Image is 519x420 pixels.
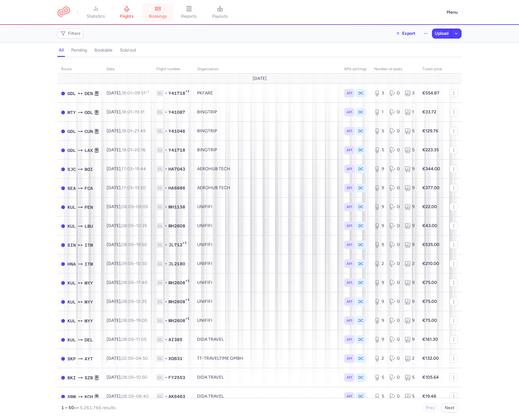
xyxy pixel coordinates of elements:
strong: €223.35 [422,147,439,153]
span: [DATE], [107,337,146,342]
sup: +1 [145,90,149,94]
span: KUL [67,336,76,343]
span: API [347,374,352,381]
span: • [165,147,167,153]
h4: all [59,48,64,53]
button: Upload [432,29,451,38]
span: MH1138 [168,204,185,210]
span: • [165,90,167,96]
span: SZB [85,374,93,381]
span: Export [402,31,416,36]
span: • [165,185,167,191]
div: 2 [405,261,415,267]
time: 17:40 [136,280,147,285]
span: DC [358,90,364,96]
span: SBW [67,393,76,400]
span: – [122,337,146,342]
h4: bookable [94,48,113,53]
span: HA7043 [168,166,185,172]
span: statistics [87,14,105,19]
div: 5 [374,128,384,134]
span: MH2608 [168,317,185,324]
div: 0 [389,374,400,381]
span: LAX [85,147,93,154]
span: DEL [85,336,93,343]
div: 9 [405,166,415,172]
td: DIDA TRAVEL [193,387,340,406]
span: LBU [85,223,93,230]
span: DC [358,147,364,153]
th: Ticket price [419,65,446,74]
span: DC [358,355,364,362]
span: API [347,166,352,172]
time: 09:05 [136,204,148,209]
span: • [165,261,167,267]
th: route [57,65,103,74]
div: 0 [389,299,400,305]
div: 9 [405,317,415,324]
div: 9 [374,223,384,229]
strong: €161.30 [422,337,438,342]
strong: €43.00 [422,223,437,228]
h4: sold out [120,48,136,53]
div: 9 [374,204,384,210]
div: 0 [389,90,400,96]
span: API [347,223,352,229]
div: 0 [389,147,400,153]
div: 9 [405,280,415,286]
span: [DATE], [107,128,145,134]
span: flights [120,14,134,19]
h4: pending [71,48,87,53]
span: [DATE] [253,76,267,81]
span: Filters [68,31,81,36]
time: 10:50 [136,375,147,380]
div: 5 [374,147,384,153]
td: UNIFIFI [193,292,340,311]
div: 0 [389,185,400,191]
div: 9 [405,242,415,248]
div: 9 [374,299,384,305]
time: 19:31 [135,109,145,115]
span: JL712 [168,242,182,248]
th: Flight number [153,65,193,74]
div: 5 [374,374,384,381]
time: 19:44 [135,166,146,171]
time: 08:05 [122,337,134,342]
div: 9 [374,242,384,248]
td: UNIFIFI [193,311,340,330]
time: 18:01 [122,147,132,153]
time: 19:00 [136,318,147,323]
div: 0 [389,223,400,229]
span: [DATE], [107,375,147,380]
span: API [347,147,352,153]
span: DC [358,242,364,248]
td: AEROHUB TECH [193,179,340,198]
span: AK6463 [168,393,185,399]
td: BINGTRIP [193,141,340,160]
span: • [165,317,167,324]
div: 9 [405,299,415,305]
div: 1 [374,109,384,115]
span: MYY [85,317,93,324]
time: 12:35 [136,299,147,304]
td: DIDA TRAVEL [193,368,340,387]
span: API [347,185,352,191]
span: [DATE], [107,166,146,171]
span: DC [358,374,364,381]
span: bookings [149,14,167,19]
span: ITM [85,261,93,267]
span: 1L [156,261,164,267]
div: 0 [389,261,400,267]
time: 02:05 [122,356,133,361]
span: FCA [85,185,93,192]
span: • [165,374,167,381]
span: – [122,299,147,304]
div: 0 [389,128,400,134]
span: 1L [156,299,164,305]
button: Next [441,403,458,413]
time: 19:50 [136,242,147,247]
span: JL2180 [168,261,185,267]
strong: €129.76 [422,128,438,134]
div: 0 [389,280,400,286]
div: 9 [405,223,415,229]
